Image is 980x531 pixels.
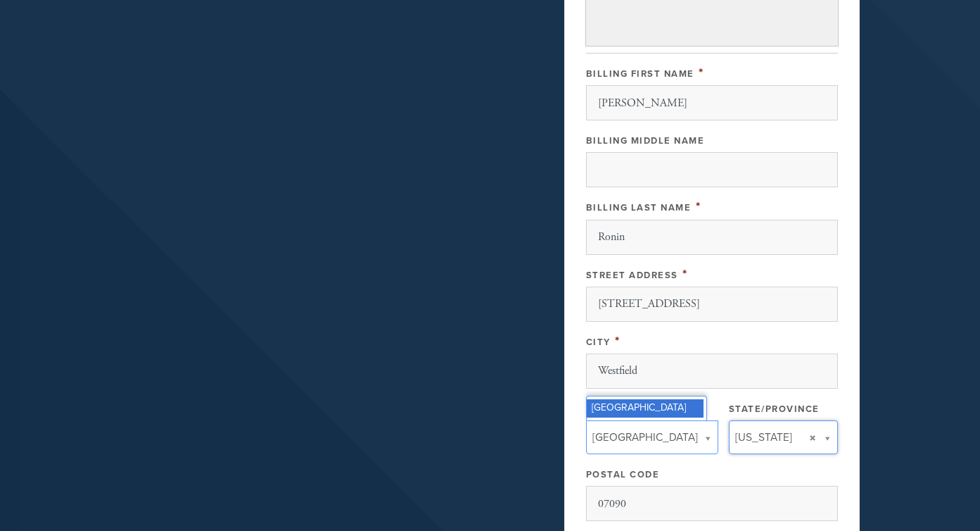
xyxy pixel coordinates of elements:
[586,337,611,348] label: City
[586,270,678,281] label: Street Address
[615,333,621,349] span: This field is required.
[729,420,838,454] a: [US_STATE]
[586,68,694,80] label: Billing First Name
[729,404,820,415] label: State/Province
[696,199,701,214] span: This field is required.
[587,399,704,418] div: [GEOGRAPHIC_DATA]
[586,135,705,146] label: Billing Middle Name
[682,266,688,282] span: This field is required.
[735,428,792,446] span: [US_STATE]
[586,469,660,480] label: Postal Code
[592,428,698,446] span: [GEOGRAPHIC_DATA]
[586,202,692,213] label: Billing Last Name
[586,420,718,454] a: [GEOGRAPHIC_DATA]
[699,65,704,80] span: This field is required.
